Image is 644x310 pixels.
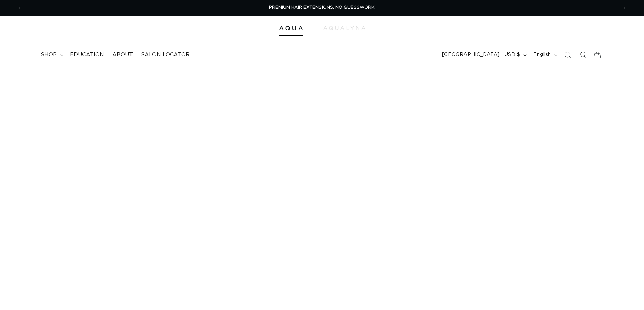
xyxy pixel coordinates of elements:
[560,48,575,62] summary: Search
[112,51,133,58] span: About
[279,26,303,31] img: Aqua Hair Extensions
[66,47,108,62] a: Education
[529,49,560,61] button: English
[323,26,365,30] img: aqualyna.com
[108,47,137,62] a: About
[438,49,529,61] button: [GEOGRAPHIC_DATA] | USD $
[70,51,104,58] span: Education
[269,5,375,10] span: PREMIUM HAIR EXTENSIONS. NO GUESSWORK.
[12,2,27,15] button: Previous announcement
[141,51,190,58] span: Salon Locator
[442,51,520,58] span: [GEOGRAPHIC_DATA] | USD $
[37,47,66,62] summary: shop
[137,47,194,62] a: Salon Locator
[617,2,632,15] button: Next announcement
[533,51,551,58] span: English
[41,51,57,58] span: shop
